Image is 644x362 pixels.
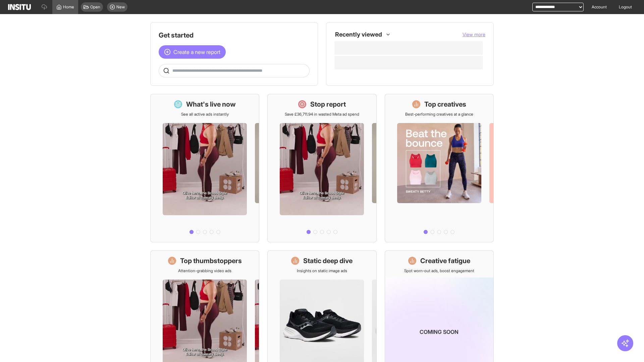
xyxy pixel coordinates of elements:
[385,94,494,242] a: Top creativesBest-performing creatives at a glance
[178,268,231,274] p: Attention-grabbing video ads
[267,94,376,242] a: Stop reportSave £36,711.94 in wasted Meta ad spend
[90,4,100,10] span: Open
[405,112,473,117] p: Best-performing creatives at a glance
[186,100,236,109] h1: What's live now
[463,31,485,38] button: View more
[159,45,226,59] button: Create a new report
[180,256,242,265] h1: Top thumbstoppers
[297,268,347,274] p: Insights on static image ads
[116,4,125,10] span: New
[8,4,31,10] img: Logo
[173,48,220,56] span: Create a new report
[463,32,485,37] span: View more
[150,94,259,242] a: What's live nowSee all active ads instantly
[63,4,74,10] span: Home
[159,31,310,40] h1: Get started
[285,112,359,117] p: Save £36,711.94 in wasted Meta ad spend
[303,256,353,265] h1: Static deep dive
[310,100,346,109] h1: Stop report
[424,100,466,109] h1: Top creatives
[181,112,229,117] p: See all active ads instantly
